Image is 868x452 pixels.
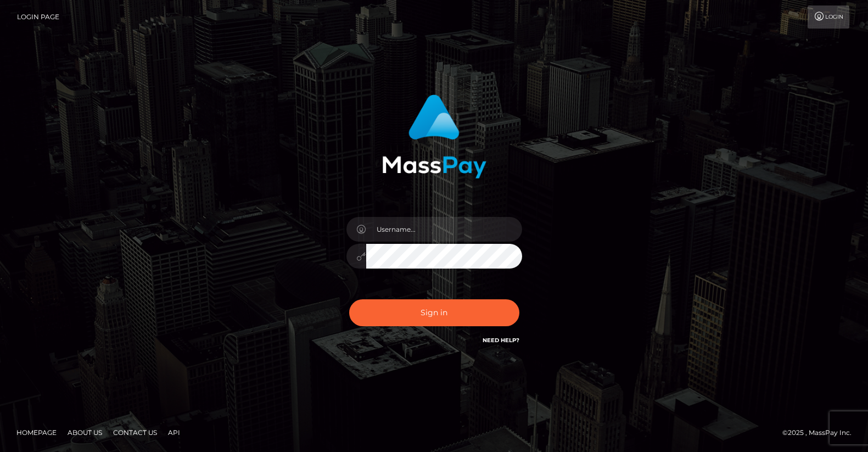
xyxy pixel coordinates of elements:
a: Login [808,5,849,29]
a: API [164,424,184,441]
a: About Us [63,424,107,441]
a: Contact Us [109,424,161,441]
a: Homepage [12,424,61,441]
img: MassPay Login [382,94,486,178]
a: Login Page [17,5,59,29]
a: Need Help? [483,337,519,344]
button: Sign in [349,299,519,326]
div: © 2025 , MassPay Inc. [782,427,860,439]
input: Username... [366,217,522,242]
